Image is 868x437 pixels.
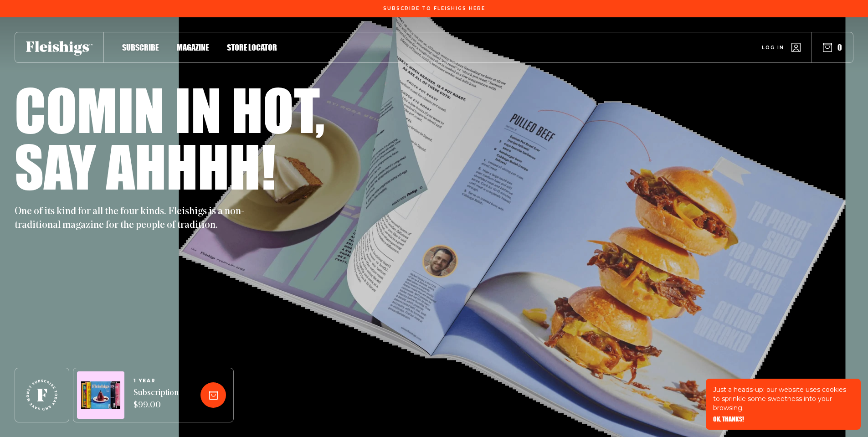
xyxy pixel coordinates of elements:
[134,378,179,412] a: 1 YEARSubscription $99.00
[122,41,159,53] a: Subscribe
[227,41,277,53] a: Store locator
[762,44,784,51] span: Log in
[823,42,842,52] button: 0
[713,416,744,422] button: OK, THANKS!
[134,378,179,384] span: 1 YEAR
[177,41,209,53] a: Magazine
[381,6,487,10] a: Subscribe To Fleishigs Here
[15,81,325,138] h1: Comin in hot,
[134,387,179,412] span: Subscription $99.00
[713,385,853,412] p: Just a heads-up: our website uses cookies to sprinkle some sweetness into your browsing.
[81,381,120,409] img: Magazines image
[177,42,209,52] span: Magazine
[15,138,276,194] h1: Say ahhhh!
[227,42,277,52] span: Store locator
[762,43,801,52] a: Log in
[383,6,485,11] span: Subscribe To Fleishigs Here
[15,205,252,232] p: One of its kind for all the four kinds. Fleishigs is a non-traditional magazine for the people of...
[122,42,159,52] span: Subscribe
